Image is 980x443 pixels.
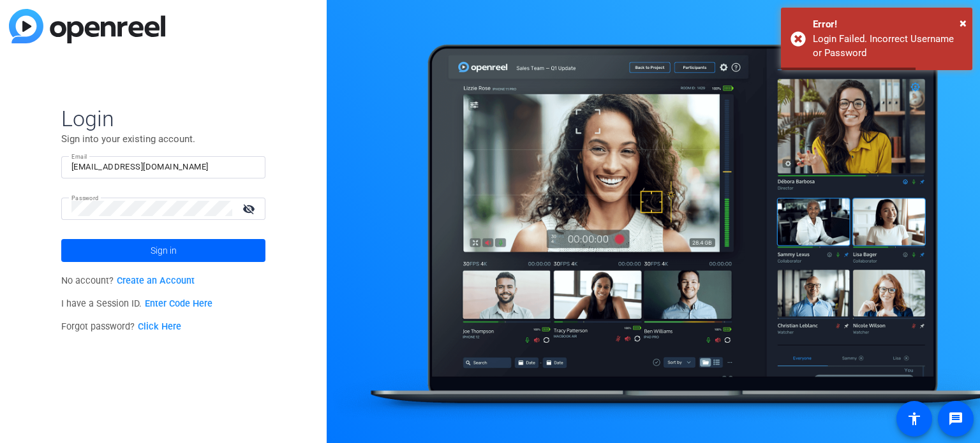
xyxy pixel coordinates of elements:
input: Enter Email Address [71,159,255,175]
mat-icon: accessibility [907,411,922,426]
mat-icon: visibility_off [235,200,265,218]
span: Forgot password? [61,321,181,332]
span: Login [61,105,265,132]
p: Sign into your existing account. [61,132,265,146]
a: Click Here [138,321,181,332]
span: Sign in [151,235,177,266]
a: Enter Code Here [145,298,212,309]
div: Error! [813,17,963,32]
mat-label: Email [71,153,87,160]
button: Sign in [61,239,265,262]
a: Create an Account [117,275,195,286]
button: Close [960,13,967,33]
mat-icon: message [948,411,963,426]
div: Login Failed. Incorrect Username or Password [813,32,963,61]
span: No account? [61,275,195,286]
img: blue-gradient.svg [9,9,165,43]
mat-label: Password [71,194,99,201]
span: × [960,15,967,31]
span: I have a Session ID. [61,298,212,309]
